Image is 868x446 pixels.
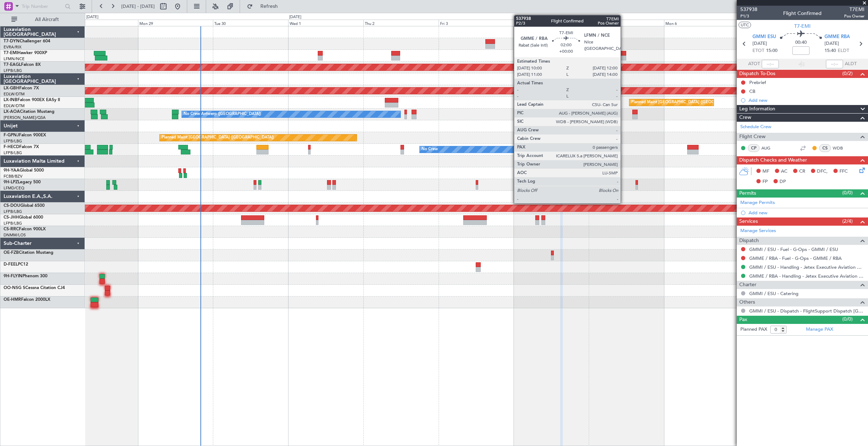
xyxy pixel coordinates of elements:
[4,51,47,55] a: T7-EMIHawker 900XP
[4,274,47,278] a: 9H-FLYINPhenom 300
[4,298,50,302] a: OE-HMRFalcon 2000LX
[422,144,438,155] div: No Crew
[4,56,25,62] a: LFMN/NCE
[4,286,65,290] a: OO-NSG SCessna Citation CJ4
[749,308,864,314] a: GMMI / ESU - Dispatch - FlightSupport Dispatch [GEOGRAPHIC_DATA]
[4,262,18,267] span: D-FEEL
[4,262,28,267] a: D-FEELPC12
[289,14,301,20] div: [DATE]
[739,114,751,122] span: Crew
[824,40,839,47] span: [DATE]
[4,98,60,102] a: LX-INBFalcon 900EX EASy II
[4,68,22,73] a: LFPB/LBG
[739,237,759,245] span: Dispatch
[589,20,664,26] div: Sun 5
[4,221,22,226] a: LFPB/LBG
[4,63,21,67] span: T7-EAGL
[4,115,46,120] a: [PERSON_NAME]/QSA
[783,10,822,17] div: Flight Confirmed
[4,232,26,238] a: DNMM/LOS
[439,20,514,26] div: Fri 3
[4,168,20,173] span: 9H-YAA
[631,97,744,108] div: Planned Maint [GEOGRAPHIC_DATA] ([GEOGRAPHIC_DATA])
[838,47,849,54] span: ELDT
[22,1,63,12] input: Trip Number
[824,47,836,54] span: 15:40
[740,227,776,235] a: Manage Services
[4,185,24,191] a: LFMD/CEQ
[739,316,747,324] span: Pax
[254,4,284,9] span: Refresh
[589,150,604,154] div: -
[4,209,22,214] a: LFPB/LBG
[739,189,756,198] span: Permits
[4,251,53,255] a: OE-FZBCitation Mustang
[63,20,138,26] div: Sun 28
[739,298,755,306] span: Others
[86,14,98,20] div: [DATE]
[749,246,838,252] a: GMMI / ESU - Fuel - G-Ops - GMMI / ESU
[138,20,213,26] div: Mon 29
[806,326,833,333] a: Manage PAX
[575,150,589,154] div: -
[4,227,46,231] a: CS-RRCFalcon 900LX
[4,168,44,173] a: 9H-YAAGlobal 5000
[4,274,22,278] span: 9H-FLYIN
[4,298,21,302] span: OE-HMR
[4,133,46,137] a: F-GPNJFalcon 900EX
[4,51,17,55] span: T7-EMI
[740,13,757,19] span: P1/3
[749,97,864,103] div: Add new
[833,145,849,151] a: WDB
[739,156,807,164] span: Dispatch Checks and Weather
[740,199,775,206] a: Manage Permits
[842,315,853,323] span: (0/0)
[752,47,764,54] span: ETOT
[8,14,77,25] button: All Aircraft
[184,109,261,120] div: No Crew Antwerp ([GEOGRAPHIC_DATA])
[4,63,41,67] a: T7-EAGLFalcon 8X
[749,79,766,85] div: Prebrief
[4,44,21,50] a: EVRA/RIX
[748,144,760,152] div: CP
[762,60,779,68] input: --:--
[749,290,798,297] a: GMMI / ESU - Catering
[842,70,853,77] span: (0/2)
[781,168,787,175] span: AC
[4,215,43,220] a: CS-JHHGlobal 6000
[4,204,45,208] a: CS-DOUGlobal 6500
[824,33,850,41] span: GMME RBA
[795,39,807,46] span: 00:40
[4,86,39,90] a: LX-GBHFalcon 7X
[4,145,19,149] span: F-HECD
[749,273,864,279] a: GMME / RBA - Handling - Jetex Executive Aviation [GEOGRAPHIC_DATA] GMME / RBA
[749,210,864,216] div: Add new
[4,39,20,43] span: T7-DYN
[817,168,828,175] span: DFC,
[4,180,18,184] span: 9H-LPZ
[762,168,769,175] span: MF
[739,217,758,226] span: Services
[4,138,22,144] a: LFPB/LBG
[4,174,22,179] a: FCBB/BZV
[739,105,775,113] span: Leg Information
[4,86,19,90] span: LX-GBH
[4,251,19,255] span: OE-FZB
[780,178,786,185] span: DP
[4,286,25,290] span: OO-NSG S
[363,20,439,26] div: Thu 2
[4,98,17,102] span: LX-INB
[761,145,777,151] a: AUG
[4,227,19,231] span: CS-RRC
[842,189,853,196] span: (0/0)
[4,110,55,114] a: LX-AOACitation Mustang
[4,103,25,109] a: EDLW/DTM
[739,133,766,141] span: Flight Crew
[4,215,19,220] span: CS-JHH
[748,61,760,68] span: ATOT
[4,204,20,208] span: CS-DOU
[842,217,853,225] span: (2/4)
[740,326,767,333] label: Planned PAX
[288,20,363,26] div: Wed 1
[819,144,831,152] div: CS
